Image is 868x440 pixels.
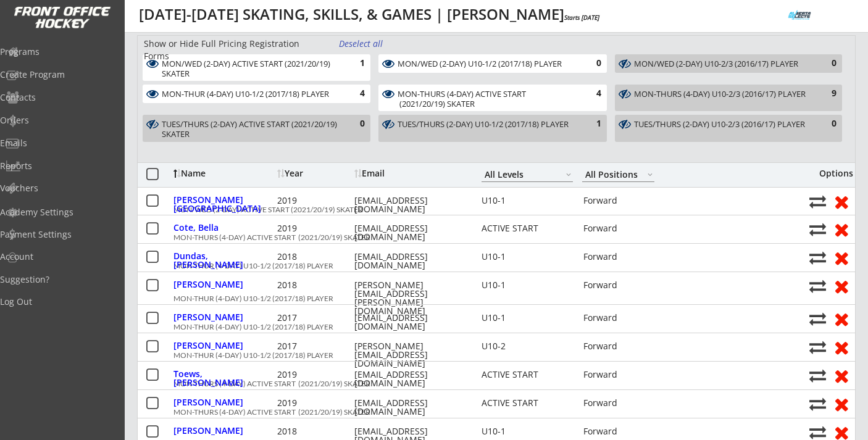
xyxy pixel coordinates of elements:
div: Options [809,169,853,178]
button: Move player [809,278,826,294]
div: 2019 [277,196,351,205]
button: Remove from roster (no refund) [830,220,853,239]
button: Move player [809,310,826,327]
button: Move player [809,193,826,210]
div: [PERSON_NAME][EMAIL_ADDRESS][PERSON_NAME][DOMAIN_NAME] [354,281,465,315]
div: MON/WED (2-DAY) ACTIVE START (2021/20/19) SKATER [173,206,803,214]
div: MON/WED (2-DAY) ACTIVE START (2021/20/19) SKATER [162,59,337,78]
div: 2019 [277,224,351,233]
div: U10-1 [482,252,573,261]
div: ACTIVE START [482,224,573,233]
div: 0 [812,57,837,70]
div: Forward [583,399,656,407]
div: MON-THURS (4-DAY) ACTIVE START (2021/20/19) SKATER [398,89,573,109]
div: Forward [583,252,656,261]
div: [EMAIL_ADDRESS][DOMAIN_NAME] [354,224,465,241]
div: [PERSON_NAME] [173,341,274,350]
div: MON-THUR (4-DAY) U10-1/2 (2017/18) PLAYER [173,262,803,270]
div: Show or Hide Full Pricing Registration Forms [144,38,325,62]
div: 2019 [277,370,351,379]
div: MON/WED (2-DAY) U10-2/3 (2016/17) PLAYER [634,59,809,70]
button: Move player [809,367,826,384]
div: Forward [583,370,656,379]
div: MON-THURS (4-DAY) ACTIVE START (2021/20/19) SKATER [173,380,803,388]
button: Move player [809,221,826,238]
button: Move player [809,249,826,266]
div: MON-THURS (4-DAY) ACTIVE START (2021/20/19) SKATER [398,89,573,109]
div: MON/WED (2-DAY) U10-1/2 (2017/18) PLAYER [398,59,573,69]
button: Remove from roster (no refund) [830,248,853,267]
div: Name [173,169,274,178]
div: 0 [340,118,365,130]
div: TUES/THURS (2-DAY) U10-1/2 (2017/18) PLAYER [398,119,573,139]
button: Move player [809,339,826,355]
div: [PERSON_NAME][GEOGRAPHIC_DATA] [173,196,274,213]
div: Toews, [PERSON_NAME] [173,370,274,387]
div: MON-THUR (4-DAY) U10-1/2 (2017/18) PLAYER [173,352,803,359]
button: Remove from roster (no refund) [830,394,853,413]
div: Forward [583,224,656,233]
div: U10-1 [482,196,573,205]
div: U10-1 [482,281,573,289]
div: [PERSON_NAME] [173,398,274,407]
div: [EMAIL_ADDRESS][DOMAIN_NAME] [354,399,465,416]
div: MON/WED (2-DAY) U10-2/3 (2016/17) PLAYER [634,59,809,69]
div: 9 [812,88,837,100]
div: MON-THURS (4-DAY) U10-2/3 (2016/17) PLAYER [634,89,809,109]
div: 2017 [277,313,351,322]
div: TUES/THURS (2-DAY) U10-2/3 (2016/17) PLAYER [634,120,809,130]
div: MON-THUR (4-DAY) U10-1/2 (2017/18) PLAYER [173,295,803,302]
button: Remove from roster (no refund) [830,366,853,385]
div: 2018 [277,252,351,261]
div: TUES/THURS (2-DAY) ACTIVE START (2021/20/19) SKATER [162,120,337,139]
div: 4 [340,88,365,100]
div: 2019 [277,399,351,407]
div: MON/WED (2-DAY) ACTIVE START (2021/20/19) SKATER [162,59,337,78]
div: ACTIVE START [482,370,573,379]
div: TUES/THURS (2-DAY) U10-1/2 (2017/18) PLAYER [398,120,573,130]
div: [EMAIL_ADDRESS][DOMAIN_NAME] [354,196,465,214]
div: [EMAIL_ADDRESS][DOMAIN_NAME] [354,252,465,270]
div: MON-THURS (4-DAY) ACTIVE START (2021/20/19) SKATER [173,409,803,416]
button: Remove from roster (no refund) [830,309,853,328]
div: 4 [577,88,601,100]
div: Forward [583,196,656,205]
div: 2018 [277,427,351,436]
div: U10-1 [482,313,573,322]
div: [EMAIL_ADDRESS][DOMAIN_NAME] [354,370,465,388]
button: Move player [809,396,826,412]
div: Email [354,169,465,178]
button: Remove from roster (no refund) [830,338,853,357]
div: ACTIVE START [482,399,573,407]
em: Starts [DATE] [564,13,599,22]
div: Year [277,169,351,178]
div: 2017 [277,342,351,351]
div: MON-THUR (4-DAY) U10-1/2 (2017/18) PLAYER [162,89,337,99]
div: [PERSON_NAME] [173,426,274,435]
div: MON-THURS (4-DAY) ACTIVE START (2021/20/19) SKATER [173,234,803,241]
div: MON/WED (2-DAY) U10-1/2 (2017/18) PLAYER [398,59,573,70]
div: 2018 [277,281,351,289]
div: Forward [583,342,656,351]
div: 0 [577,57,601,70]
button: Remove from roster (no refund) [830,192,853,211]
div: Cote, Bella [173,223,274,232]
div: [PERSON_NAME] [173,280,274,289]
div: MON-THUR (4-DAY) U10-1/2 (2017/18) PLAYER [173,323,803,331]
div: MON-THURS (4-DAY) U10-2/3 (2016/17) PLAYER [634,89,809,99]
div: Forward [583,313,656,322]
div: U10-2 [482,342,573,351]
div: TUES/THURS (2-DAY) U10-2/3 (2016/17) PLAYER [634,119,809,139]
div: U10-1 [482,427,573,436]
div: [PERSON_NAME][EMAIL_ADDRESS][DOMAIN_NAME] [354,342,465,368]
div: Deselect all [339,38,385,50]
div: Dundas, [PERSON_NAME] [173,252,274,269]
div: Forward [583,427,656,436]
div: TUES/THURS (2-DAY) ACTIVE START (2021/20/19) SKATER [162,119,337,139]
div: 1 [340,57,365,70]
div: 0 [812,118,837,130]
div: Forward [583,281,656,289]
div: 1 [577,118,601,130]
div: [EMAIL_ADDRESS][DOMAIN_NAME] [354,313,465,331]
div: MON-THUR (4-DAY) U10-1/2 (2017/18) PLAYER [162,89,337,101]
